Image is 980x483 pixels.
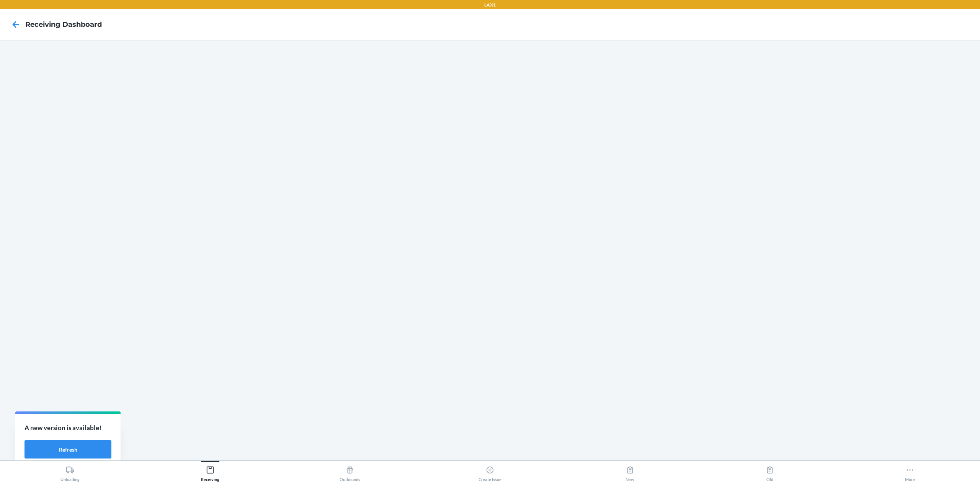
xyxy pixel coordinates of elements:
div: Unloading [60,463,80,482]
button: More [840,461,980,482]
button: Create Issue [420,461,560,482]
div: Receiving [201,463,219,482]
h4: Receiving dashboard [25,20,102,29]
p: A new version is available! [24,423,111,433]
button: Refresh [24,440,111,459]
iframe: Receiving dashboard [6,46,974,454]
div: Create Issue [479,463,501,482]
div: Outbounds [340,463,360,482]
div: Old [766,463,774,482]
div: New [626,463,634,482]
button: Old [700,461,840,482]
button: Outbounds [280,461,420,482]
button: New [560,461,700,482]
p: LAX1 [484,2,496,8]
div: More [905,463,915,482]
button: Receiving [140,461,280,482]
